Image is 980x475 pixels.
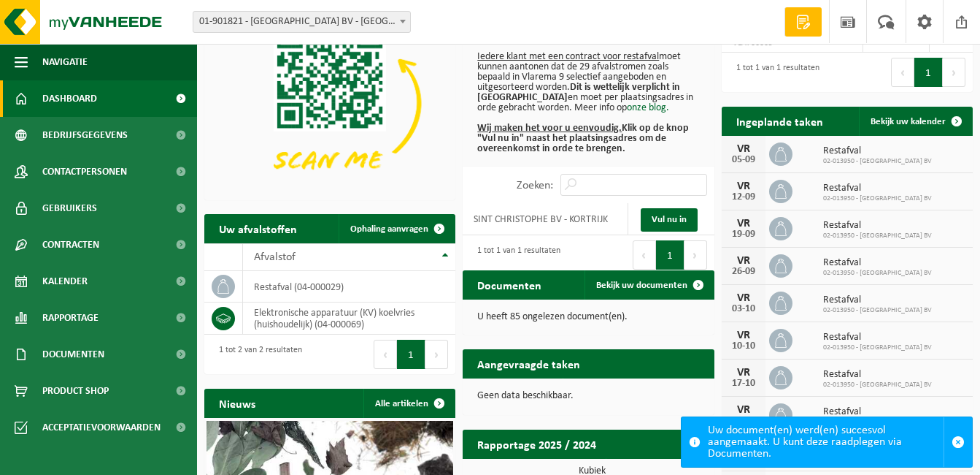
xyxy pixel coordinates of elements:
[42,227,99,263] span: Contracten
[729,143,758,155] div: VR
[204,389,270,417] h2: Nieuws
[729,267,758,277] div: 26-09
[477,21,699,154] p: moet kunnen aantonen dat de 29 afvalstromen zoals bepaald in Vlarema 9 selectief aangeboden en ui...
[641,208,698,232] a: Vul nu in
[656,240,684,270] button: 1
[477,123,622,134] u: Wij maken het voor u eenvoudig.
[823,306,932,315] span: 02-013950 - [GEOGRAPHIC_DATA] BV
[584,270,713,300] a: Bekijk uw documenten
[42,373,109,409] span: Product Shop
[42,190,97,227] span: Gebruikers
[425,340,448,369] button: Next
[729,379,758,389] div: 17-10
[42,44,88,80] span: Navigatie
[193,11,411,33] span: 01-901821 - SINT CHRISTOPHE BV - KORTRIJK
[823,145,932,157] span: Restafval
[859,107,971,136] a: Bekijk uw kalender
[823,269,932,278] span: 02-013950 - [GEOGRAPHIC_DATA] BV
[42,300,99,336] span: Rapportage
[243,271,455,303] td: restafval (04-000029)
[823,220,932,232] span: Restafval
[42,409,161,446] span: Acceptatievoorwaarden
[254,251,296,263] span: Afvalstof
[708,417,944,467] div: Uw document(en) werd(en) succesvol aangemaakt. U kunt deze raadplegen via Documenten.
[823,194,932,203] span: 02-013950 - [GEOGRAPHIC_DATA] BV
[729,367,758,379] div: VR
[363,389,454,418] a: Alle artikelen
[729,192,758,202] div: 12-09
[729,255,758,267] div: VR
[823,381,932,389] span: 02-013950 - [GEOGRAPHIC_DATA] BV
[823,406,932,418] span: Restafval
[339,214,454,243] a: Ophaling aanvragen
[477,82,680,103] b: Dit is wettelijk verplicht in [GEOGRAPHIC_DATA]
[729,180,758,192] div: VR
[204,9,455,197] img: Download de VHEPlus App
[397,340,425,369] button: 1
[729,404,758,416] div: VR
[823,232,932,240] span: 02-013950 - [GEOGRAPHIC_DATA] BV
[477,123,689,154] b: Klik op de knop "Vul nu in" naast het plaatsingsadres om de overeenkomst in orde te brengen.
[627,102,669,113] a: onze blog.
[477,391,699,401] p: Geen data beschikbaar.
[477,51,659,62] u: Iedere klant met een contract voor restafval
[823,183,932,194] span: Restafval
[463,349,595,378] h2: Aangevraagde taken
[42,153,127,190] span: Contactpersonen
[212,338,302,370] div: 1 tot 2 van 2 resultaten
[374,340,397,369] button: Previous
[596,281,687,290] span: Bekijk uw documenten
[871,117,946,126] span: Bekijk uw kalender
[729,218,758,229] div: VR
[914,58,943,87] button: 1
[463,430,611,458] h2: Rapportage 2025 / 2024
[729,330,758,341] div: VR
[729,56,819,88] div: 1 tot 1 van 1 resultaten
[729,155,758,165] div: 05-09
[729,292,758,304] div: VR
[823,343,932,352] span: 02-013950 - [GEOGRAPHIC_DATA] BV
[943,58,965,87] button: Next
[891,58,914,87] button: Previous
[193,12,410,32] span: 01-901821 - SINT CHRISTOPHE BV - KORTRIJK
[823,332,932,343] span: Restafval
[463,203,628,235] td: SINT CHRISTOPHE BV - KORTRIJK
[729,229,758,240] div: 19-09
[350,224,428,234] span: Ophaling aanvragen
[42,263,88,300] span: Kalender
[823,257,932,269] span: Restafval
[470,239,560,271] div: 1 tot 1 van 1 resultaten
[722,107,838,135] h2: Ingeplande taken
[463,270,556,299] h2: Documenten
[729,416,758,426] div: 24-10
[729,304,758,314] div: 03-10
[684,240,707,270] button: Next
[204,214,312,243] h2: Uw afvalstoffen
[729,341,758,351] div: 10-10
[42,80,97,117] span: Dashboard
[477,312,699,322] p: U heeft 85 ongelezen document(en).
[823,369,932,381] span: Restafval
[42,117,128,153] span: Bedrijfsgegevens
[517,180,553,191] label: Zoeken:
[823,294,932,306] span: Restafval
[243,303,455,335] td: elektronische apparatuur (KV) koelvries (huishoudelijk) (04-000069)
[42,336,104,373] span: Documenten
[823,157,932,166] span: 02-013950 - [GEOGRAPHIC_DATA] BV
[633,240,656,270] button: Previous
